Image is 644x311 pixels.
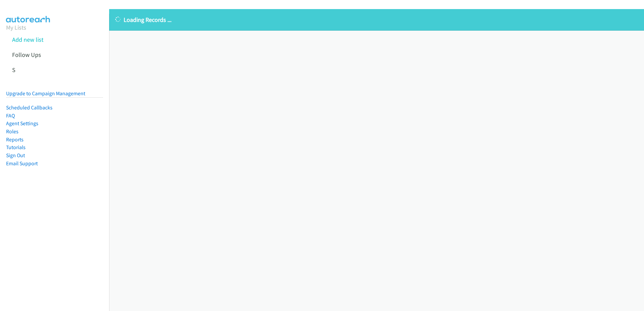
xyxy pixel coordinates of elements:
a: Upgrade to Campaign Management [6,90,85,97]
a: Tutorials [6,144,26,150]
a: Follow Ups [12,51,41,59]
a: Reports [6,136,24,143]
a: Email Support [6,160,38,167]
a: S [12,66,15,74]
a: Add new list [12,36,43,43]
p: Loading Records ... [115,15,638,24]
a: FAQ [6,112,15,119]
a: Agent Settings [6,120,38,127]
a: Scheduled Callbacks [6,104,53,111]
a: Roles [6,128,19,135]
a: My Lists [6,24,26,31]
a: Sign Out [6,152,25,159]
